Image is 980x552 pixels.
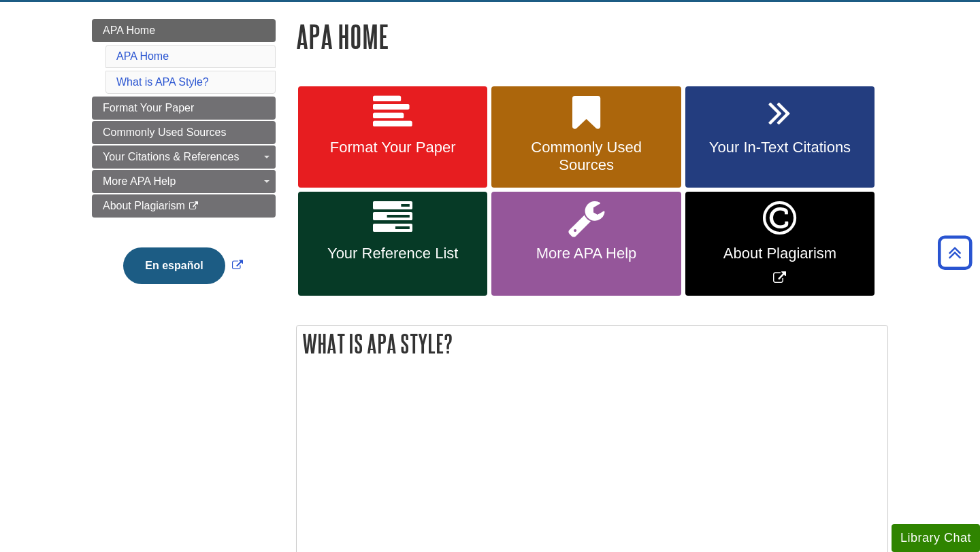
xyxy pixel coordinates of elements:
[92,97,276,120] a: Format Your Paper
[696,245,864,262] span: About Plagiarism
[116,76,209,88] a: What is APA Style?
[892,524,980,552] button: Library Chat
[103,126,226,138] span: Commonly Used Sources
[491,86,681,188] a: Commonly Used Sources
[92,121,276,144] a: Commonly Used Sources
[92,19,276,307] div: Guide Page Menu
[103,151,239,162] span: Your Citations & References
[685,192,875,296] a: Link opens in new window
[491,192,681,296] a: More APA Help
[308,139,477,156] span: Format Your Paper
[92,194,276,218] a: About Plagiarism
[120,260,246,271] a: Link opens in new window
[103,200,185,211] span: About Plagiarism
[92,170,276,193] a: More APA Help
[502,245,670,262] span: More APA Help
[298,86,487,188] a: Format Your Paper
[298,192,487,296] a: Your Reference List
[933,243,977,262] a: Back to Top
[297,326,887,362] h2: What is APA Style?
[103,175,176,187] span: More APA Help
[685,86,875,188] a: Your In-Text Citations
[502,139,670,174] span: Commonly Used Sources
[188,202,199,211] i: This link opens in a new window
[696,139,864,156] span: Your In-Text Citations
[308,245,477,262] span: Your Reference List
[103,24,155,36] span: APA Home
[103,102,194,114] span: Format Your Paper
[123,247,225,284] button: En español
[92,19,276,42] a: APA Home
[296,19,888,54] h1: APA Home
[116,50,169,62] a: APA Home
[92,145,276,169] a: Your Citations & References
